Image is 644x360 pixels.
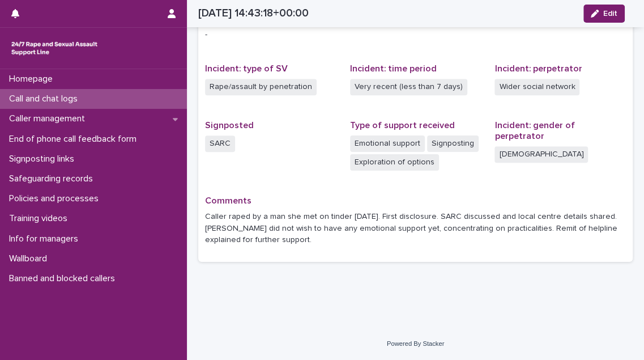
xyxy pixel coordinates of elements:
span: Emotional support [350,135,425,152]
p: Safeguarding records [5,173,102,184]
span: [DEMOGRAPHIC_DATA] [494,146,588,163]
span: Exploration of options [350,154,439,171]
p: Signposting links [5,154,83,164]
p: Call and chat logs [5,94,87,104]
span: Very recent (less than 7 days) [350,79,467,95]
h2: [DATE] 14:43:18+00:00 [198,7,309,20]
span: Signposting [427,135,479,152]
a: Powered By Stacker [387,340,444,347]
span: Rape/assault by penetration [205,79,317,95]
p: End of phone call feedback form [5,134,146,145]
p: Homepage [5,74,62,84]
span: Incident: time period [350,64,437,73]
p: Caller raped by a man she met on tinder [DATE]. First disclosure. SARC discussed and local centre... [205,211,626,246]
p: Caller management [5,113,94,124]
span: Wider social network [494,79,579,95]
button: Edit [583,5,625,23]
span: Comments [205,196,251,205]
span: Type of support received [350,121,455,130]
span: Incident: gender of perpetrator [494,121,574,141]
img: rhQMoQhaT3yELyF149Cw [9,37,100,60]
p: Policies and processes [5,193,108,204]
p: Banned and blocked callers [5,273,124,284]
p: Wallboard [5,253,56,264]
p: Training videos [5,213,76,224]
span: Incident: perpetrator [494,64,582,73]
span: Signposted [205,121,254,130]
p: Info for managers [5,234,87,244]
span: Incident: type of SV [205,64,288,73]
span: Edit [603,10,617,18]
span: SARC [205,135,235,152]
p: - [205,29,626,41]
